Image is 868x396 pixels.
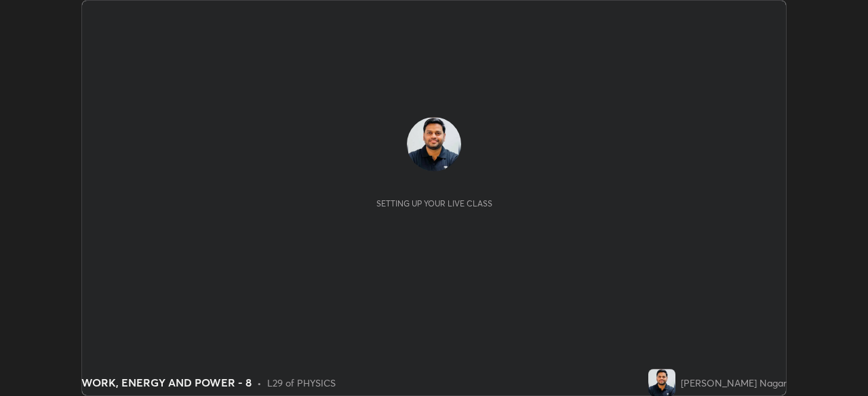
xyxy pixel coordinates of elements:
img: 9f4007268c7146d6abf57a08412929d2.jpg [648,369,675,396]
div: Setting up your live class [376,198,492,208]
div: L29 of PHYSICS [267,376,336,390]
div: WORK, ENERGY AND POWER - 8 [81,374,252,391]
div: [PERSON_NAME] Nagar [681,376,787,390]
div: • [257,376,262,390]
img: 9f4007268c7146d6abf57a08412929d2.jpg [407,117,461,171]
